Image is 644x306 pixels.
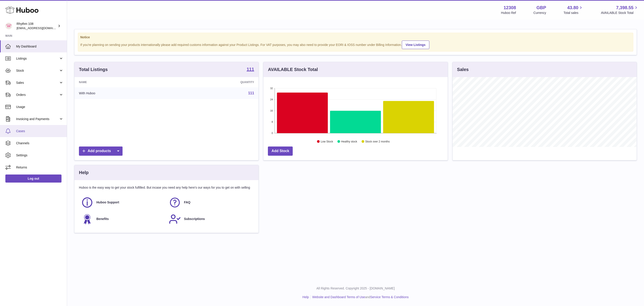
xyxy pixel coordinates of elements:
span: Invoicing and Payments [16,117,59,121]
p: All Rights Reserved. Copyright 2025 - [DOMAIN_NAME] [71,286,640,291]
a: 43.80 Total sales [563,5,583,15]
a: Add products [79,147,123,156]
h3: Sales [457,67,469,73]
a: Benefits [81,213,164,225]
span: FAQ [184,200,191,205]
div: Huboo Ref [501,11,516,15]
span: [EMAIL_ADDRESS][DOMAIN_NAME] [17,26,66,30]
p: Huboo is the easy way to get your stock fulfilled. But incase you need any help here's our ways f... [79,185,254,190]
strong: GBP [536,5,546,11]
text: 0 [272,132,273,134]
a: Help [303,295,309,299]
span: Sales [16,81,59,85]
a: Subscriptions [169,213,252,225]
span: Total sales [563,11,583,15]
span: 7,398.55 [616,5,633,11]
th: Quantity [172,77,258,87]
div: Currency [534,11,546,15]
strong: 12308 [504,5,516,11]
text: Healthy stock [341,140,358,143]
span: Settings [16,153,64,157]
text: 24 [270,98,273,101]
span: Orders [16,93,59,97]
text: Stock over 2 months [365,140,390,143]
a: 111 [247,67,254,72]
span: Channels [16,141,64,145]
img: orders@rhythm108.com [5,23,12,29]
th: Name [74,77,172,87]
a: Add Stock [268,147,293,156]
li: and [311,295,409,299]
text: 32 [270,87,273,90]
span: Usage [16,105,64,109]
a: 111 [248,91,254,95]
td: With Huboo [74,87,172,99]
span: AVAILABLE Stock Total [601,11,639,15]
text: 16 [270,109,273,112]
span: Returns [16,165,64,170]
span: Benefits [96,217,109,221]
a: Service Terms & Conditions [370,295,409,299]
text: Low Stock [321,140,333,143]
span: Subscriptions [184,217,205,221]
a: 7,398.55 AVAILABLE Stock Total [601,5,639,15]
span: Stock [16,69,59,73]
span: Huboo Support [96,200,119,205]
span: Listings [16,56,59,61]
a: Huboo Support [81,196,164,209]
h3: Total Listings [79,67,108,73]
a: FAQ [169,196,252,209]
div: If you're planning on sending your products internationally please add required customs informati... [80,40,631,49]
strong: 111 [247,67,254,71]
strong: Notice [80,35,631,39]
span: My Dashboard [16,44,64,49]
div: Rhythm 108 [17,22,57,30]
a: Website and Dashboard Terms of Use [312,295,365,299]
text: 8 [272,121,273,123]
h3: AVAILABLE Stock Total [268,67,318,73]
span: 43.80 [567,5,578,11]
a: Log out [5,175,61,183]
span: Cases [16,129,64,133]
h3: Help [79,170,89,176]
a: View Listings [402,41,429,49]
